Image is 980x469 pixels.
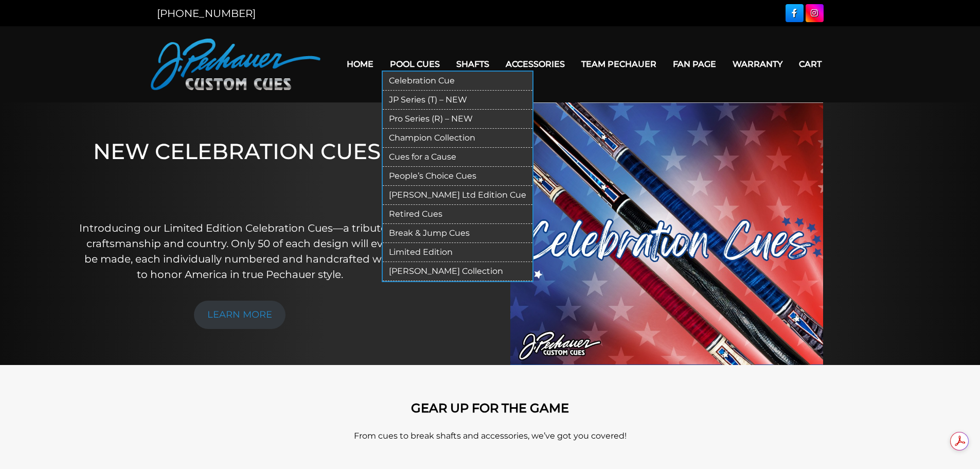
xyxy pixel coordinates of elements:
a: [PHONE_NUMBER] [157,7,256,20]
a: Team Pechauer [573,51,665,77]
a: Cues for a Cause [383,148,532,167]
a: [PERSON_NAME] Collection [383,262,532,281]
p: From cues to break shafts and accessories, we’ve got you covered! [197,430,783,442]
a: Celebration Cue [383,72,532,91]
a: Retired Cues [383,205,532,224]
a: Warranty [724,51,791,77]
a: Fan Page [665,51,724,77]
a: People’s Choice Cues [383,167,532,186]
p: Introducing our Limited Edition Celebration Cues—a tribute to craftsmanship and country. Only 50 ... [79,220,401,282]
a: Shafts [448,51,497,77]
img: Pechauer Custom Cues [151,39,320,90]
a: Limited Edition [383,243,532,262]
a: Cart [791,51,830,77]
a: Pool Cues [382,51,448,77]
a: Accessories [497,51,573,77]
a: Break & Jump Cues [383,224,532,243]
strong: GEAR UP FOR THE GAME [411,401,569,415]
a: JP Series (T) – NEW [383,91,532,110]
a: LEARN MORE [194,301,286,329]
a: [PERSON_NAME] Ltd Edition Cue [383,186,532,205]
a: Champion Collection [383,129,532,148]
a: Pro Series (R) – NEW [383,110,532,129]
h1: NEW CELEBRATION CUES! [79,138,401,206]
a: Home [338,51,382,77]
